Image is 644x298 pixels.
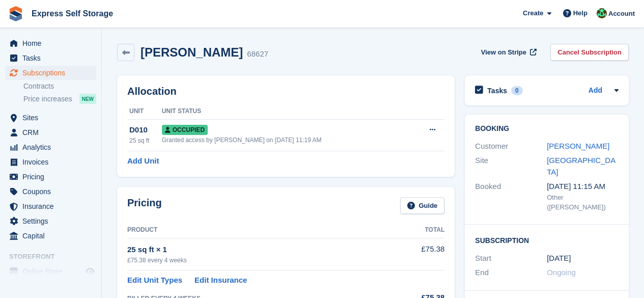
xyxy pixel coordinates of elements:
a: menu [5,36,96,50]
span: Invoices [22,155,83,169]
div: NEW [79,94,96,104]
span: Account [608,9,635,19]
span: Tasks [22,51,83,65]
a: menu [5,184,96,199]
a: menu [5,140,96,154]
span: View on Stripe [481,47,526,58]
div: Granted access by [PERSON_NAME] on [DATE] 11:19 AM [162,136,411,145]
span: Create [523,8,543,18]
div: 25 sq ft × 1 [127,244,393,256]
div: 25 sq ft [129,136,162,145]
a: Contracts [23,82,96,91]
span: Analytics [22,140,83,154]
span: Insurance [22,199,83,213]
td: £75.38 [393,238,445,270]
a: Edit Unit Types [127,275,182,286]
div: D010 [129,124,162,136]
a: Express Self Storage [27,5,117,22]
a: Edit Insurance [194,275,247,286]
div: Customer [475,141,547,152]
span: Online Store [22,264,83,279]
th: Product [127,222,393,238]
div: Start [475,253,547,264]
h2: Subscription [475,235,619,245]
a: menu [5,229,96,243]
time: 2025-01-12 01:00:00 UTC [547,253,571,264]
th: Total [393,222,445,238]
a: Preview store [84,265,96,278]
a: Add [589,85,602,97]
div: Site [475,155,547,178]
a: [GEOGRAPHIC_DATA] [547,156,615,176]
a: menu [5,170,96,184]
h2: Allocation [127,86,444,97]
a: Guide [400,197,445,214]
span: Sites [22,111,83,125]
a: [PERSON_NAME] [547,142,609,150]
h2: Tasks [487,86,507,95]
span: Storefront [9,252,101,262]
a: menu [5,111,96,125]
img: Shakiyra Davis [597,8,607,18]
span: Pricing [22,170,83,184]
th: Unit Status [162,103,411,120]
a: menu [5,214,96,228]
span: Capital [22,229,83,243]
span: Price increases [23,94,72,104]
a: Price increases NEW [23,93,96,104]
a: View on Stripe [477,44,539,61]
th: Unit [127,103,162,120]
img: stora-icon-8386f47178a22dfd0bd8f6a31ec36ba5ce8667c1dd55bd0f319d3a0aa187defe.svg [8,6,23,21]
h2: [PERSON_NAME] [141,45,243,59]
div: £75.38 every 4 weeks [127,256,393,265]
a: menu [5,264,96,279]
span: Occupied [162,125,208,135]
a: menu [5,125,96,140]
span: Coupons [22,184,83,199]
span: CRM [22,125,83,140]
div: [DATE] 11:15 AM [547,181,619,193]
span: Settings [22,214,83,228]
div: Other ([PERSON_NAME]) [547,193,619,212]
span: Subscriptions [22,66,83,80]
span: Help [573,8,587,18]
h2: Pricing [127,197,162,214]
div: 68627 [247,48,268,60]
span: Ongoing [547,268,576,277]
a: menu [5,199,96,213]
div: End [475,267,547,279]
a: menu [5,155,96,169]
span: Home [22,36,83,50]
a: menu [5,66,96,80]
a: Add Unit [127,155,159,167]
a: Cancel Subscription [550,44,629,61]
div: 0 [511,86,523,95]
div: Booked [475,181,547,212]
h2: Booking [475,125,619,133]
a: menu [5,51,96,65]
